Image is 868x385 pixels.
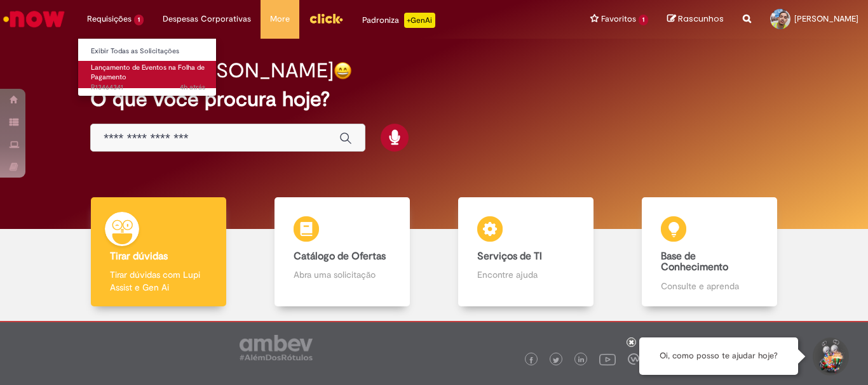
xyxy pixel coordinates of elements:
[134,15,144,25] span: 1
[163,13,251,25] span: Despesas Corporativas
[78,61,218,88] a: Aberto R13464341 : Lançamento de Eventos na Folha de Pagamento
[67,197,250,307] a: Tirar dúvidas Tirar dúvidas com Lupi Assist e Gen Ai
[240,335,313,360] img: logo_footer_ambev_rotulo_gray.png
[1,6,67,32] img: ServiceNow
[618,197,801,307] a: Base de Conhecimento Consulte e aprenda
[78,38,217,96] ul: Requisições
[434,197,618,307] a: Serviços de TI Encontre ajuda
[91,63,205,82] span: Lançamento de Eventos na Folha de Pagamento
[180,82,205,92] span: 4h atrás
[110,268,207,294] p: Tirar dúvidas com Lupi Assist e Gen Ai
[599,351,616,367] img: logo_footer_youtube.png
[678,13,724,25] span: Rascunhos
[601,13,636,25] span: Favoritos
[639,337,798,375] div: Oi, como posso te ajudar hoje?
[309,9,343,28] img: click_logo_yellow_360x200.png
[110,250,168,263] b: Tirar dúvidas
[553,357,559,363] img: logo_footer_twitter.png
[628,353,639,365] img: logo_footer_workplace.png
[661,250,728,274] b: Base de Conhecimento
[90,88,778,110] h2: O que você procura hoje?
[404,13,435,28] p: +GenAi
[91,82,205,93] span: R13464341
[87,13,132,25] span: Requisições
[667,13,724,25] a: Rascunhos
[639,15,648,25] span: 1
[661,280,757,292] p: Consulte e aprenda
[294,268,390,281] p: Abra uma solicitação
[794,13,858,24] span: [PERSON_NAME]
[78,44,218,58] a: Exibir Todas as Solicitações
[250,197,434,307] a: Catálogo de Ofertas Abra uma solicitação
[578,356,585,364] img: logo_footer_linkedin.png
[180,82,205,92] time: 30/08/2025 01:22:53
[334,62,352,80] img: happy-face.png
[362,13,435,28] div: Padroniza
[811,337,849,375] button: Iniciar Conversa de Suporte
[477,250,542,263] b: Serviços de TI
[477,268,574,281] p: Encontre ajuda
[270,13,290,25] span: More
[294,250,386,263] b: Catálogo de Ofertas
[528,357,534,363] img: logo_footer_facebook.png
